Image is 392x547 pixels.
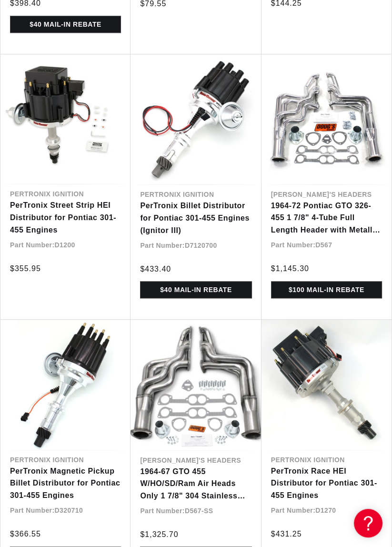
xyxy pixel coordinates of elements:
a: PerTronix Race HEI Distributor for Pontiac 301-455 Engines [271,465,382,502]
a: PerTronix Magnetic Pickup Billet Distributor for Pontiac 301-455 Engines [10,465,121,502]
a: 1964-72 Pontiac GTO 326-455 1 7/8" 4-Tube Full Length Header with Metallic Ceramic Coating [271,200,382,236]
a: PerTronix Street Strip HEI Distributor for Pontiac 301-455 Engines [10,199,121,236]
a: 1964-67 GTO 455 W/HO/SD/Ram Air Heads Only 1 7/8" 304 Stainless Steel Long Tube Header with 3 1/2... [140,466,251,502]
a: PerTronix Billet Distributor for Pontiac 301-455 Engines (Ignitor III) [140,200,251,236]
